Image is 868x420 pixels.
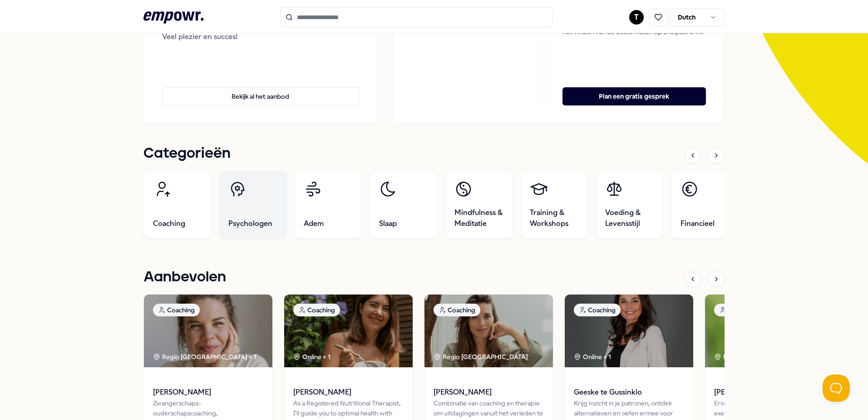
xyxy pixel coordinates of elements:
span: Coaching [153,218,185,229]
span: [PERSON_NAME] [714,386,824,398]
a: Slaap [370,170,438,239]
span: Voeding & Levensstijl [605,207,654,229]
span: Training & Workshops [530,207,579,229]
button: Plan een gratis gesprek [562,87,706,105]
span: Slaap [379,218,397,229]
a: Psychologen [219,170,287,239]
span: [PERSON_NAME] [293,386,404,398]
a: Bekijk al het aanbod [162,73,359,105]
div: Coaching [293,304,340,316]
a: Adem [294,170,362,239]
span: Mindfulness & Meditatie [454,207,503,229]
div: Regio [GEOGRAPHIC_DATA] [714,352,810,362]
img: package image [144,295,272,367]
div: Online + 1 [293,352,330,362]
a: Financieel [671,170,739,239]
div: Online + 1 [574,352,611,362]
div: Coaching [153,304,200,316]
span: Geeske te Gussinklo [574,386,684,398]
button: Bekijk al het aanbod [162,87,359,105]
a: Training & Workshops [520,170,588,239]
a: Voeding & Levensstijl [596,170,664,239]
div: Coaching [434,304,480,316]
span: Financieel [681,218,715,229]
button: T [629,10,644,25]
div: Coaching [714,304,761,316]
div: Regio [GEOGRAPHIC_DATA] [434,352,529,362]
a: Coaching [143,170,212,239]
span: [PERSON_NAME] [434,386,544,398]
img: package image [565,295,693,367]
span: [PERSON_NAME] [153,386,263,398]
h1: Aanbevolen [143,266,226,289]
div: Regio [GEOGRAPHIC_DATA] + 1 [153,352,256,362]
img: package image [284,295,413,367]
iframe: Help Scout Beacon - Open [823,375,850,402]
input: Search for products, categories or subcategories [280,7,552,27]
span: Adem [304,218,324,229]
h1: Categorieën [143,142,231,165]
img: package image [705,295,833,367]
img: package image [424,295,553,367]
a: Mindfulness & Meditatie [445,170,513,239]
div: Coaching [574,304,621,316]
span: Psychologen [228,218,272,229]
